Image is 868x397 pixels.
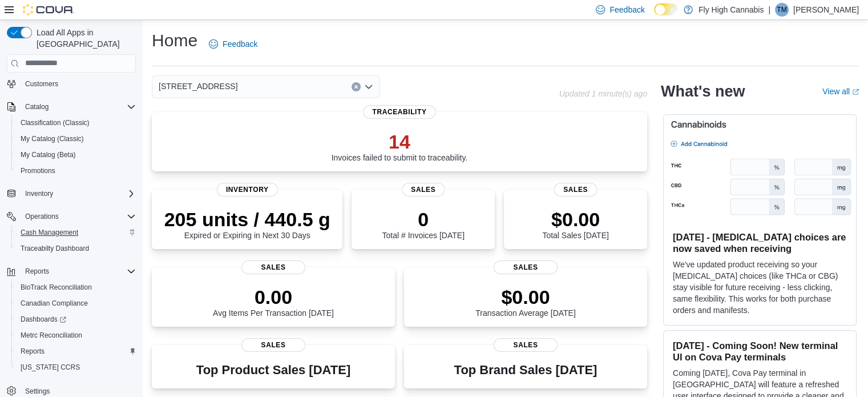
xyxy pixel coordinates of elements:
[2,99,140,115] button: Catalog
[16,148,80,162] a: My Catalog (Beta)
[21,77,63,91] a: Customers
[213,286,334,308] p: 0.00
[21,187,58,200] button: Inventory
[164,208,330,240] div: Expired or Expiring in Next 30 Days
[11,279,140,295] button: BioTrack Reconciliation
[11,240,140,256] button: Traceabilty Dashboard
[159,79,237,93] span: [STREET_ADDRESS]
[382,208,464,240] div: Total # Invoices [DATE]
[16,360,84,374] a: [US_STATE] CCRS
[494,338,558,352] span: Sales
[609,4,644,15] span: Feedback
[777,3,786,17] span: TM
[21,210,63,223] button: Operations
[21,228,78,237] span: Cash Management
[332,130,468,162] div: Invoices failed to submit to traceability.
[699,3,764,17] p: Fly High Cannabis
[2,208,140,224] button: Operations
[11,343,140,359] button: Reports
[475,286,576,308] p: $0.00
[11,224,140,240] button: Cash Management
[402,183,445,197] span: Sales
[542,208,608,231] p: $0.00
[21,347,45,356] span: Reports
[223,38,257,50] span: Feedback
[2,75,140,92] button: Customers
[217,183,278,197] span: Inventory
[382,208,464,231] p: 0
[16,148,136,162] span: My Catalog (Beta)
[21,187,136,200] span: Inventory
[21,118,90,127] span: Classification (Classic)
[16,328,87,342] a: Metrc Reconciliation
[16,296,136,310] span: Canadian Compliance
[654,3,678,15] input: Dark Mode
[364,82,373,91] button: Open list of options
[793,3,859,17] p: [PERSON_NAME]
[332,130,468,153] p: 14
[494,260,558,274] span: Sales
[16,344,136,358] span: Reports
[673,340,847,363] h3: [DATE] - Coming Soon! New terminal UI on Cova Pay terminals
[204,33,262,55] a: Feedback
[16,164,60,178] a: Promotions
[16,360,136,374] span: Washington CCRS
[16,280,136,294] span: BioTrack Reconciliation
[16,242,94,255] a: Traceabilty Dashboard
[25,102,49,111] span: Catalog
[559,89,647,98] p: Updated 1 minute(s) ago
[2,263,140,279] button: Reports
[16,280,96,294] a: BioTrack Reconciliation
[363,105,435,119] span: Traceability
[21,134,84,143] span: My Catalog (Classic)
[768,3,770,17] p: |
[454,363,597,377] h3: Top Brand Sales [DATE]
[16,116,94,130] a: Classification (Classic)
[21,100,53,114] button: Catalog
[164,208,330,231] p: 205 units / 440.5 g
[21,100,136,114] span: Catalog
[241,260,305,274] span: Sales
[21,244,89,253] span: Traceabilty Dashboard
[16,226,136,239] span: Cash Management
[25,79,58,89] span: Customers
[822,87,859,96] a: View allExternal link
[32,27,136,50] span: Load All Apps in [GEOGRAPHIC_DATA]
[16,328,136,342] span: Metrc Reconciliation
[21,150,76,159] span: My Catalog (Beta)
[16,296,92,310] a: Canadian Compliance
[673,259,847,316] p: We've updated product receiving so your [MEDICAL_DATA] choices (like THCa or CBG) stay visible fo...
[554,183,597,197] span: Sales
[213,286,334,318] div: Avg Items Per Transaction [DATE]
[16,312,71,326] a: Dashboards
[852,89,859,95] svg: External link
[775,3,789,17] div: Troy Miller
[25,189,53,198] span: Inventory
[21,264,136,278] span: Reports
[25,387,50,396] span: Settings
[21,299,88,308] span: Canadian Compliance
[152,29,197,52] h1: Home
[11,147,140,163] button: My Catalog (Beta)
[25,267,49,276] span: Reports
[16,132,136,146] span: My Catalog (Classic)
[21,315,66,324] span: Dashboards
[16,132,88,146] a: My Catalog (Classic)
[25,212,59,221] span: Operations
[21,283,92,292] span: BioTrack Reconciliation
[11,311,140,327] a: Dashboards
[475,286,576,318] div: Transaction Average [DATE]
[11,163,140,179] button: Promotions
[542,208,608,240] div: Total Sales [DATE]
[2,186,140,202] button: Inventory
[11,295,140,311] button: Canadian Compliance
[673,231,847,254] h3: [DATE] - [MEDICAL_DATA] choices are now saved when receiving
[11,115,140,131] button: Classification (Classic)
[11,359,140,375] button: [US_STATE] CCRS
[21,264,54,278] button: Reports
[23,4,74,15] img: Cova
[21,77,136,91] span: Customers
[11,131,140,147] button: My Catalog (Classic)
[21,210,136,223] span: Operations
[661,82,745,101] h2: What's new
